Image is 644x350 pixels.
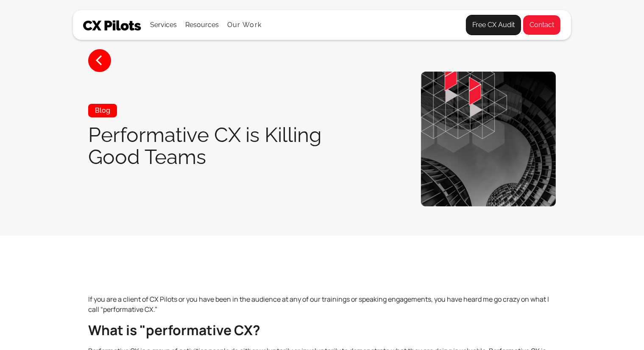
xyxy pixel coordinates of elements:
a: Our Work [227,21,262,29]
div: Resources [185,11,219,39]
a: < [88,49,111,72]
div: Blog [88,104,117,117]
h2: What is "performative CX? [88,321,556,339]
a: Contact [523,15,561,35]
a: Free CX Audit [466,15,521,35]
div: Services [150,11,177,39]
p: If you are a client of CX Pilots or you have been in the audience at any of our trainings or spea... [88,294,556,314]
div: Resources [185,19,219,31]
div: Services [150,19,177,31]
h1: Performative CX is Killing Good Teams [88,124,353,168]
